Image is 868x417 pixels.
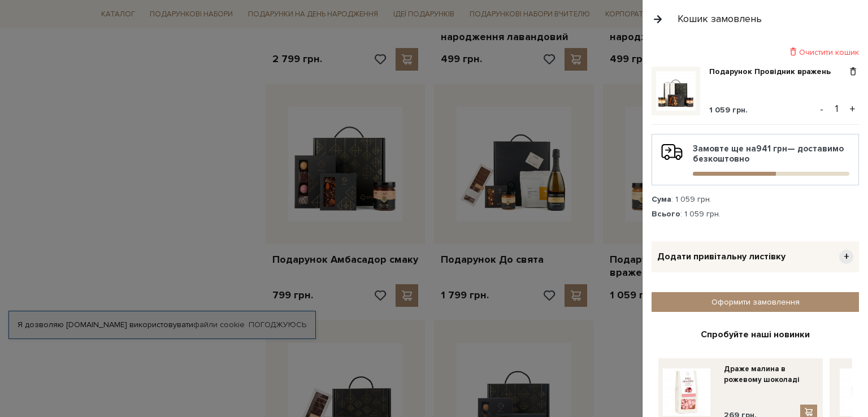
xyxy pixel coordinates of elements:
[658,329,852,341] div: Спробуйте наші новинки
[663,368,710,416] img: Драже малина в рожевому шоколаді
[652,209,859,219] div: : 1 059 грн.
[652,292,859,312] a: Оформити замовлення
[657,251,785,263] span: Додати привітальну листівку
[652,209,680,219] strong: Всього
[709,67,839,77] a: Подарунок Провідник вражень
[839,250,853,264] span: +
[724,364,817,384] a: Драже малина в рожевому шоколаді
[661,144,849,176] div: Замовте ще на — доставимо безкоштовно
[656,71,696,111] img: Подарунок Провідник вражень
[652,194,671,204] strong: Сума
[652,47,859,58] div: Очистити кошик
[816,101,827,118] button: -
[652,194,859,205] div: : 1 059 грн.
[846,101,859,118] button: +
[709,105,748,115] span: 1 059 грн.
[678,12,762,25] div: Кошик замовлень
[756,144,787,154] b: 941 грн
